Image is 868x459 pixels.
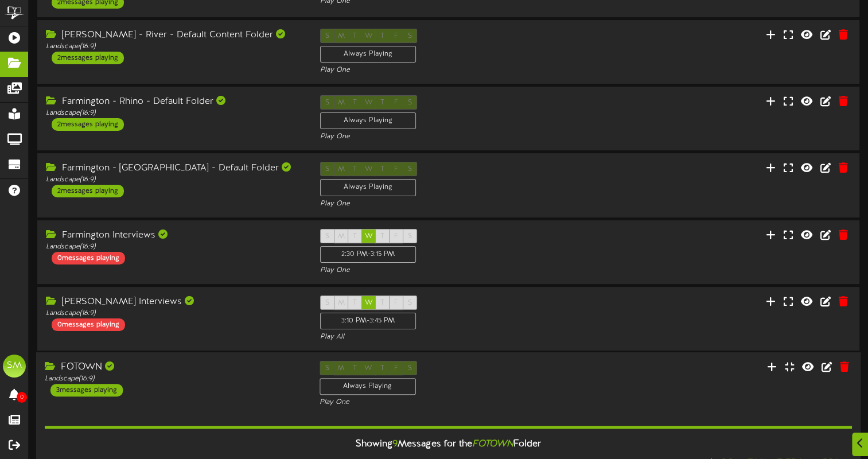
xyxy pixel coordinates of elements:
div: 3 messages playing [50,384,123,396]
span: T [380,232,384,240]
span: W [365,232,373,240]
div: Farmington - Rhino - Default Folder [46,95,303,108]
div: Landscape ( 16:9 ) [45,374,302,384]
div: 3:10 PM - 3:45 PM [320,313,416,329]
div: Play All [320,332,577,342]
div: SM [3,355,26,378]
span: S [325,232,329,240]
span: S [408,299,412,307]
div: Always Playing [320,46,416,63]
div: Always Playing [320,378,416,395]
span: T [353,232,357,240]
span: 0 [17,392,27,403]
div: Landscape ( 16:9 ) [46,108,303,118]
i: FOTOWN [472,439,513,449]
div: 0 messages playing [52,318,125,331]
div: [PERSON_NAME] - River - Default Content Folder [46,29,303,42]
span: M [338,232,345,240]
div: Showing Messages for the Folder [36,432,861,457]
span: S [325,299,329,307]
div: Landscape ( 16:9 ) [46,175,303,185]
span: 9 [392,439,398,449]
div: Play One [320,65,577,75]
div: FOTOWN [45,361,302,374]
div: Always Playing [320,179,416,196]
div: Landscape ( 16:9 ) [46,242,303,252]
div: 2 messages playing [52,118,124,131]
div: 2 messages playing [52,185,124,197]
div: Landscape ( 16:9 ) [46,42,303,52]
span: T [380,299,384,307]
div: Play One [320,398,577,408]
span: S [408,232,412,240]
div: 0 messages playing [52,252,125,264]
div: 2 messages playing [52,52,124,64]
div: Farmington Interviews [46,229,303,242]
div: Play One [320,266,577,275]
span: T [353,299,357,307]
span: W [365,299,373,307]
div: Farmington - [GEOGRAPHIC_DATA] - Default Folder [46,162,303,175]
div: 2:30 PM - 3:15 PM [320,246,416,263]
div: Landscape ( 16:9 ) [46,309,303,318]
span: F [394,232,398,240]
span: F [394,299,398,307]
span: M [338,299,345,307]
div: Play One [320,132,577,142]
div: Always Playing [320,112,416,129]
div: Play One [320,199,577,209]
div: [PERSON_NAME] Interviews [46,295,303,309]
